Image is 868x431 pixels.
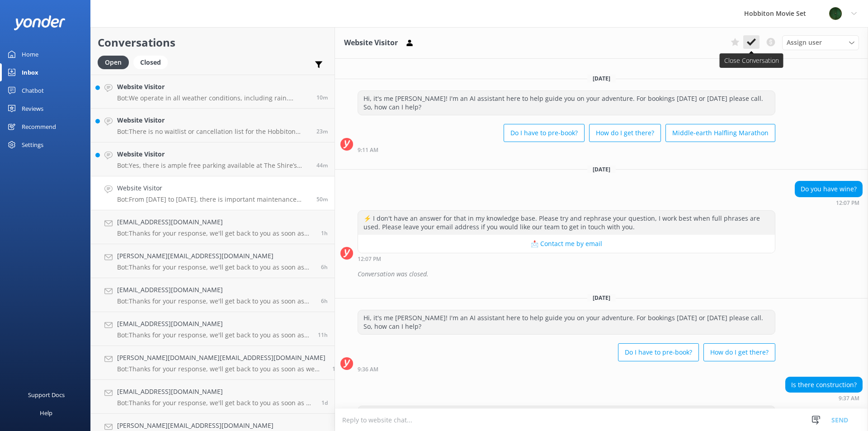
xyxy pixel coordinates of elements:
[318,331,328,339] span: Sep 23 2025 10:48pm (UTC +12:00) Pacific/Auckland
[358,91,775,115] div: Hi, it's me [PERSON_NAME]! I'm an AI assistant here to help guide you on your adventure. For book...
[795,181,862,197] div: Do you have wine?
[358,211,775,235] div: ⚡ I don't have an answer for that in my knowledge base. Please try and rephrase your question, I ...
[618,343,699,361] button: Do I have to pre-book?
[117,161,310,170] p: Bot: Yes, there is ample free parking available at The Shire’s Rest for customers, including spac...
[316,94,328,101] span: Sep 24 2025 10:18am (UTC +12:00) Pacific/Auckland
[117,251,314,261] h4: [PERSON_NAME][EMAIL_ADDRESS][DOMAIN_NAME]
[358,406,775,430] div: From [DATE] to [DATE], there is important maintenance and restoration work happening at the [GEOG...
[22,136,43,154] div: Settings
[117,115,310,125] h4: Website Visitor
[91,380,335,414] a: [EMAIL_ADDRESS][DOMAIN_NAME]Bot:Thanks for your response, we'll get back to you as soon as we can...
[22,81,44,99] div: Chatbot
[22,63,38,81] div: Inbox
[829,7,842,20] img: 34-1625720359.png
[22,99,43,118] div: Reviews
[117,319,311,329] h4: [EMAIL_ADDRESS][DOMAIN_NAME]
[91,176,335,210] a: Website VisitorBot:From [DATE] to [DATE], there is important maintenance and restoration work hap...
[665,124,775,142] button: Middle-earth Halfling Marathon
[321,297,328,305] span: Sep 24 2025 03:30am (UTC +12:00) Pacific/Auckland
[589,124,661,142] button: How do I get there?
[98,34,328,51] h2: Conversations
[91,278,335,312] a: [EMAIL_ADDRESS][DOMAIN_NAME]Bot:Thanks for your response, we'll get back to you as soon as we can...
[28,386,65,404] div: Support Docs
[703,343,775,361] button: How do I get there?
[91,244,335,278] a: [PERSON_NAME][EMAIL_ADDRESS][DOMAIN_NAME]Bot:Thanks for your response, we'll get back to you as s...
[321,263,328,271] span: Sep 24 2025 03:52am (UTC +12:00) Pacific/Auckland
[316,195,328,203] span: Sep 24 2025 09:37am (UTC +12:00) Pacific/Auckland
[321,399,328,407] span: Sep 23 2025 08:20am (UTC +12:00) Pacific/Auckland
[340,266,863,282] div: 2025-09-13T04:56:08.715
[40,404,52,422] div: Help
[785,395,863,401] div: Sep 24 2025 09:37am (UTC +12:00) Pacific/Auckland
[117,217,314,227] h4: [EMAIL_ADDRESS][DOMAIN_NAME]
[358,310,775,334] div: Hi, it's me [PERSON_NAME]! I'm an AI assistant here to help guide you on your adventure. For book...
[117,82,310,92] h4: Website Visitor
[117,297,314,305] p: Bot: Thanks for your response, we'll get back to you as soon as we can during opening hours.
[117,285,314,295] h4: [EMAIL_ADDRESS][DOMAIN_NAME]
[22,45,38,63] div: Home
[117,331,311,339] p: Bot: Thanks for your response, we'll get back to you as soon as we can during opening hours.
[91,210,335,244] a: [EMAIL_ADDRESS][DOMAIN_NAME]Bot:Thanks for your response, we'll get back to you as soon as we can...
[117,421,315,431] h4: [PERSON_NAME][EMAIL_ADDRESS][DOMAIN_NAME]
[98,56,129,69] div: Open
[358,147,775,153] div: Aug 26 2025 09:11am (UTC +12:00) Pacific/Auckland
[358,235,775,253] button: 📩 Contact me by email
[117,229,314,237] p: Bot: Thanks for your response, we'll get back to you as soon as we can during opening hours.
[321,229,328,237] span: Sep 24 2025 09:08am (UTC +12:00) Pacific/Auckland
[786,377,862,393] div: Is there construction?
[358,367,378,372] strong: 9:36 AM
[836,200,859,206] strong: 12:07 PM
[117,195,310,204] p: Bot: From [DATE] to [DATE], there is important maintenance and restoration work happening at the ...
[358,256,775,262] div: Sep 13 2025 12:07pm (UTC +12:00) Pacific/Auckland
[91,312,335,346] a: [EMAIL_ADDRESS][DOMAIN_NAME]Bot:Thanks for your response, we'll get back to you as soon as we can...
[117,263,314,271] p: Bot: Thanks for your response, we'll get back to you as soon as we can during opening hours.
[22,118,56,136] div: Recommend
[117,387,315,397] h4: [EMAIL_ADDRESS][DOMAIN_NAME]
[117,399,315,407] p: Bot: Thanks for your response, we'll get back to you as soon as we can during opening hours.
[117,94,310,102] p: Bot: We operate in all weather conditions, including rain. Umbrellas are provided, and we recomme...
[587,166,616,173] span: [DATE]
[91,109,335,142] a: Website VisitorBot:There is no waitlist or cancellation list for the Hobbiton Beer Festival. Tick...
[91,142,335,176] a: Website VisitorBot:Yes, there is ample free parking available at The Shire’s Rest for customers, ...
[316,161,328,169] span: Sep 24 2025 09:43am (UTC +12:00) Pacific/Auckland
[358,256,381,262] strong: 12:07 PM
[358,147,378,153] strong: 9:11 AM
[358,366,775,372] div: Sep 24 2025 09:36am (UTC +12:00) Pacific/Auckland
[91,75,335,109] a: Website VisitorBot:We operate in all weather conditions, including rain. Umbrellas are provided, ...
[91,346,335,380] a: [PERSON_NAME][DOMAIN_NAME][EMAIL_ADDRESS][DOMAIN_NAME]Bot:Thanks for your response, we'll get bac...
[787,38,822,47] span: Assign user
[332,365,342,373] span: Sep 23 2025 03:43pm (UTC +12:00) Pacific/Auckland
[344,37,398,49] h3: Website Visitor
[504,124,585,142] button: Do I have to pre-book?
[14,15,66,30] img: yonder-white-logo.png
[117,128,310,136] p: Bot: There is no waitlist or cancellation list for the Hobbiton Beer Festival. Tickets are limite...
[117,353,325,363] h4: [PERSON_NAME][DOMAIN_NAME][EMAIL_ADDRESS][DOMAIN_NAME]
[795,199,863,206] div: Sep 13 2025 12:07pm (UTC +12:00) Pacific/Auckland
[839,396,859,401] strong: 9:37 AM
[117,183,310,193] h4: Website Visitor
[587,75,616,82] span: [DATE]
[117,365,325,373] p: Bot: Thanks for your response, we'll get back to you as soon as we can during opening hours.
[133,57,172,67] a: Closed
[98,57,133,67] a: Open
[133,56,168,69] div: Closed
[587,294,616,302] span: [DATE]
[117,149,310,159] h4: Website Visitor
[316,128,328,135] span: Sep 24 2025 10:05am (UTC +12:00) Pacific/Auckland
[782,35,859,50] div: Assign User
[358,266,863,282] div: Conversation was closed.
